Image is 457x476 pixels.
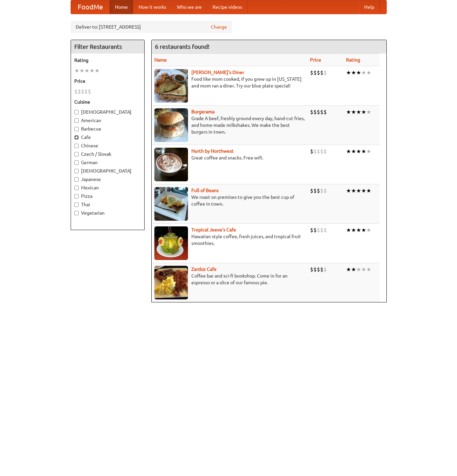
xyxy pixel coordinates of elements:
[351,108,356,116] li: ★
[89,67,94,74] li: ★
[320,266,323,273] li: $
[154,115,305,135] p: Grade A beef, freshly ground every day, hand-cut fries, and home-made milkshakes. We make the bes...
[361,148,366,155] li: ★
[74,117,141,124] label: American
[351,69,356,76] li: ★
[207,0,247,14] a: Recipe videos
[361,226,366,234] li: ★
[74,210,141,216] label: Vegetarian
[74,99,141,105] h5: Cuisine
[154,154,305,161] p: Great coffee and snacks. Free wifi.
[310,69,313,76] li: $
[74,118,79,123] input: American
[74,109,141,115] label: [DEMOGRAPHIC_DATA]
[154,266,188,299] img: zardoz.jpg
[74,57,141,64] h5: Rating
[74,177,79,182] input: Japanese
[356,108,361,116] li: ★
[74,176,141,183] label: Japanese
[320,187,323,194] li: $
[211,24,227,30] a: Change
[310,57,321,63] a: Price
[191,227,236,232] a: Tropical Jeeve's Cafe
[366,69,371,76] li: ★
[351,266,356,273] li: ★
[74,160,79,165] input: German
[78,88,81,95] li: $
[74,127,79,131] input: Barbecue
[366,148,371,155] li: ★
[154,148,188,181] img: north.jpg
[366,266,371,273] li: ★
[88,88,91,95] li: $
[356,266,361,273] li: ★
[356,148,361,155] li: ★
[366,108,371,116] li: ★
[351,148,356,155] li: ★
[81,88,84,95] li: $
[74,67,79,74] li: ★
[323,148,327,155] li: $
[74,168,141,174] label: [DEMOGRAPHIC_DATA]
[356,226,361,234] li: ★
[310,266,313,273] li: $
[323,187,327,194] li: $
[74,201,141,208] label: Thai
[191,70,244,75] a: [PERSON_NAME]'s Diner
[79,67,84,74] li: ★
[310,187,313,194] li: $
[317,69,320,76] li: $
[74,125,141,132] label: Barbecue
[94,67,100,74] li: ★
[310,226,313,234] li: $
[74,110,79,114] input: [DEMOGRAPHIC_DATA]
[313,266,317,273] li: $
[351,226,356,234] li: ★
[320,226,323,234] li: $
[74,78,141,84] h5: Price
[74,134,141,141] label: Cafe
[361,187,366,194] li: ★
[313,148,317,155] li: $
[191,188,219,193] a: Full of Beans
[351,187,356,194] li: ★
[154,108,188,142] img: burgerama.jpg
[317,108,320,116] li: $
[154,69,188,103] img: sallys.jpg
[74,142,141,149] label: Chinese
[191,266,217,272] a: Zardoz Cafe
[310,148,313,155] li: $
[71,40,144,53] h4: Filter Restaurants
[323,266,327,273] li: $
[356,187,361,194] li: ★
[356,69,361,76] li: ★
[346,108,351,116] li: ★
[346,226,351,234] li: ★
[317,266,320,273] li: $
[74,159,141,166] label: German
[361,266,366,273] li: ★
[74,193,141,199] label: Pizza
[313,226,317,234] li: $
[317,226,320,234] li: $
[154,233,305,247] p: Hawaiian style coffee, fresh juices, and tropical fruit smoothies.
[74,151,141,157] label: Czech / Slovak
[366,187,371,194] li: ★
[84,88,88,95] li: $
[346,148,351,155] li: ★
[320,108,323,116] li: $
[323,69,327,76] li: $
[191,148,234,154] b: North by Northwest
[317,148,320,155] li: $
[346,69,351,76] li: ★
[154,76,305,89] p: Food like mom cooked, if you grew up in [US_STATE] and mom ran a diner. Try our blue plate special!
[154,226,188,260] img: jeeves.jpg
[191,109,215,114] a: Burgerama
[74,194,79,198] input: Pizza
[74,88,78,95] li: $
